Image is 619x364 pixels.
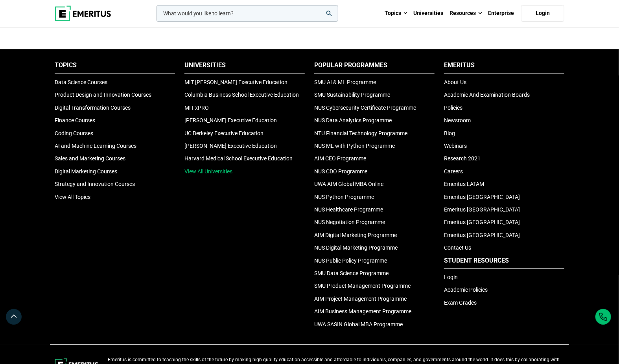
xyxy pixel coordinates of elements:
a: NUS Negotiation Programme [314,219,385,225]
a: Product Design and Innovation Courses [55,92,151,98]
a: MIT xPRO [184,105,209,111]
a: NUS ML with Python Programme [314,143,395,149]
a: [PERSON_NAME] Executive Education [184,117,277,123]
a: NUS Healthcare Programme [314,206,383,213]
a: AIM Project Management Programme [314,296,407,302]
a: Digital Transformation Courses [55,105,131,111]
a: Finance Courses [55,117,95,123]
a: SMU Product Management Programme [314,283,411,289]
a: Coding Courses [55,130,93,136]
a: Emeritus [GEOGRAPHIC_DATA] [444,219,520,225]
a: Login [521,5,564,22]
a: Newsroom [444,117,471,123]
a: AIM Business Management Programme [314,308,411,314]
a: UC Berkeley Executive Education [184,130,263,136]
a: Webinars [444,143,467,149]
a: Academic Policies [444,287,488,293]
a: Blog [444,130,455,136]
a: Data Science Courses [55,79,107,85]
a: SMU AI & ML Programme [314,79,376,85]
a: NUS Digital Marketing Programme [314,245,398,251]
a: Login [444,274,458,280]
a: Strategy and Innovation Courses [55,181,135,187]
a: AI and Machine Learning Courses [55,143,136,149]
a: Exam Grades [444,300,477,306]
a: AIM Digital Marketing Programme [314,232,397,238]
a: Sales and Marketing Courses [55,155,125,162]
a: SMU Data Science Programme [314,270,389,276]
a: MIT [PERSON_NAME] Executive Education [184,79,287,85]
a: View All Topics [55,194,90,200]
a: Emeritus [GEOGRAPHIC_DATA] [444,232,520,238]
a: Policies [444,105,462,111]
a: Emeritus [GEOGRAPHIC_DATA] [444,206,520,213]
a: [PERSON_NAME] Executive Education [184,143,277,149]
a: Digital Marketing Courses [55,168,117,175]
a: NTU Financial Technology Programme [314,130,407,136]
a: Columbia Business School Executive Education [184,92,299,98]
a: NUS CDO Programme [314,168,367,175]
a: UWA AIM Global MBA Online [314,181,383,187]
a: Careers [444,168,463,175]
a: SMU Sustainability Programme [314,92,390,98]
a: NUS Public Policy Programme [314,257,387,264]
a: NUS Python Programme [314,194,374,200]
input: woocommerce-product-search-field-0 [157,5,338,22]
a: View All Universities [184,168,232,175]
a: Research 2021 [444,155,481,162]
a: Academic And Examination Boards [444,92,530,98]
a: NUS Cybersecurity Certificate Programme [314,105,416,111]
a: UWA SASIN Global MBA Programme [314,321,403,327]
a: Emeritus [GEOGRAPHIC_DATA] [444,194,520,200]
a: Harvard Medical School Executive Education [184,155,293,162]
a: AIM CEO Programme [314,155,366,162]
a: NUS Data Analytics Programme [314,117,392,123]
a: About Us [444,79,466,85]
a: Contact Us [444,245,471,251]
a: Emeritus LATAM [444,181,484,187]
